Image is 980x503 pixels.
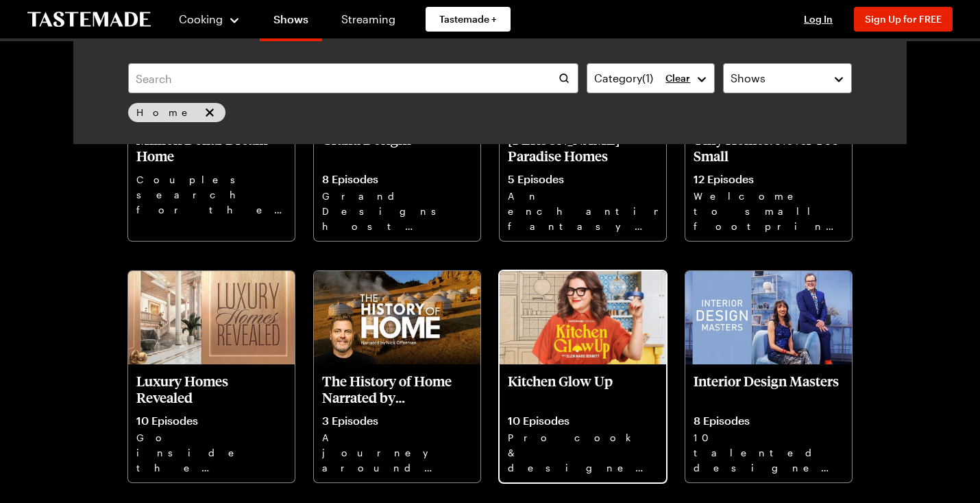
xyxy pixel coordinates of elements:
p: 12 Episodes [694,172,844,186]
button: Log In [791,12,846,26]
p: [PERSON_NAME] Paradise Homes [508,131,658,164]
span: Home [136,106,199,119]
a: The History of Home Narrated by Nick OffermanThe History of Home Narrated by [PERSON_NAME]3 Episo... [314,271,480,483]
img: Luxury Homes Revealed [128,271,295,365]
button: Sign Up for FREE [854,7,953,32]
a: Tastemade + [426,7,511,32]
p: An enchanting, fantasy-filled property series where [PERSON_NAME] around incredible homes around ... [508,189,658,233]
p: Clear [665,72,690,84]
p: 10 talented designers compete to win the top prize, a design contract with a top UK hotel. [PERSO... [694,430,844,474]
p: Grand Designs [322,131,472,164]
p: Welcome to small footprint living; featuring award-winning designers and their tiny / micro apart... [694,189,844,233]
a: Shows [260,3,322,41]
span: Cooking [179,12,223,25]
input: Search [128,63,578,93]
p: Million Dollar Dream Home [136,131,286,164]
p: 8 Episodes [694,414,844,428]
button: Clear Category filter [665,72,690,84]
button: Cooking [178,3,241,36]
div: Category ( 1 ) [594,70,687,86]
button: Shows [723,63,852,93]
p: 8 Episodes [322,172,472,186]
img: The History of Home Narrated by Nick Offerman [314,271,480,365]
img: Interior Design Masters [685,271,852,365]
p: The History of Home Narrated by [PERSON_NAME] [322,373,472,406]
a: Interior Design MastersInterior Design Masters8 Episodes10 talented designers compete to win the ... [685,271,852,483]
p: 10 Episodes [508,414,658,428]
p: 10 Episodes [136,414,286,428]
span: Log In [804,13,833,25]
img: Kitchen Glow Up [500,271,666,365]
button: remove Home [202,105,217,120]
span: Sign Up for FREE [865,13,942,25]
p: 3 Episodes [322,414,472,428]
p: Luxury Homes Revealed [136,373,286,406]
p: 5 Episodes [508,172,658,186]
p: Pro cook & designer [PERSON_NAME] works with homeowners to reimagine their kitchens through a che... [508,430,658,474]
span: Tastemade + [439,12,497,26]
p: Go inside the private mansions of the Hollywood elite & Tech Billionaires to see how the other ha... [136,430,286,474]
span: Shows [731,70,765,86]
a: Kitchen Glow UpKitchen Glow Up10 EpisodesPro cook & designer [PERSON_NAME] works with homeowners ... [500,271,666,483]
button: Category(1) [587,63,715,93]
p: Grand Designs host [PERSON_NAME] is back with more extraordinary architecture. [322,189,472,233]
p: Interior Design Masters [694,373,844,406]
p: Couples search for the perfect luxury home. From bowling alleys to roof-top pools, these homes ha... [136,172,286,216]
a: To Tastemade Home Page [27,12,151,27]
p: Tiny Homes: Never Too Small [694,131,844,164]
p: Kitchen Glow Up [508,373,658,406]
p: A journey around the world to explore the fascinating past, present & future of what makes our ho... [322,430,472,474]
a: Luxury Homes RevealedLuxury Homes Revealed10 EpisodesGo inside the private mansions of the Hollyw... [128,271,295,483]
